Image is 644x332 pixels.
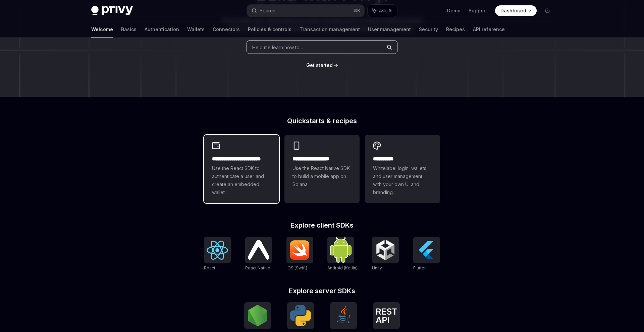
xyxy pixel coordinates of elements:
span: React Native [245,265,270,270]
img: React [207,241,228,260]
img: Unity [375,239,396,261]
a: FlutterFlutter [413,237,440,271]
a: **** **** **** ***Use the React Native SDK to build a mobile app on Solana. [284,135,360,203]
img: iOS (Swift) [289,240,311,260]
span: React [204,265,215,270]
span: Dashboard [500,7,526,14]
div: Search... [260,7,278,15]
img: Python [290,305,311,326]
button: Toggle dark mode [542,5,553,16]
span: Whitelabel login, wallets, and user management with your own UI and branding. [373,164,432,196]
a: User management [368,21,411,37]
a: API reference [473,21,505,37]
img: dark logo [91,6,133,15]
h2: Explore client SDKs [204,222,440,229]
a: Welcome [91,21,113,37]
a: iOS (Swift)iOS (Swift) [286,237,313,271]
a: Support [469,7,487,14]
span: Get started [306,62,333,68]
span: Use the React Native SDK to build a mobile app on Solana. [292,164,352,188]
a: React NativeReact Native [245,237,272,271]
img: Flutter [416,239,437,261]
span: iOS (Swift) [286,265,307,270]
span: Help me learn how to… [252,44,303,51]
a: Dashboard [495,5,537,16]
img: REST API [376,308,397,323]
span: ⌘ K [353,8,360,13]
img: Java [333,305,354,326]
h2: Quickstarts & recipes [204,117,440,124]
a: UnityUnity [372,237,399,271]
a: Wallets [187,21,205,37]
a: Demo [447,7,461,14]
h2: Explore server SDKs [204,287,440,294]
a: Policies & controls [248,21,291,37]
button: Ask AI [368,5,397,17]
span: Use the React SDK to authenticate a user and create an embedded wallet. [212,164,271,196]
a: **** *****Whitelabel login, wallets, and user management with your own UI and branding. [365,135,440,203]
span: Ask AI [379,7,392,14]
a: ReactReact [204,237,231,271]
a: Basics [121,21,137,37]
img: NodeJS [247,305,268,326]
img: Android (Kotlin) [330,237,352,262]
a: Recipes [446,21,465,37]
a: Connectors [213,21,240,37]
a: Security [419,21,438,37]
span: Flutter [413,265,426,270]
button: Search...⌘K [247,5,364,17]
a: Authentication [145,21,179,37]
span: Android (Kotlin) [327,265,358,270]
a: Get started [306,62,333,69]
a: Transaction management [300,21,360,37]
a: Android (Kotlin)Android (Kotlin) [327,237,358,271]
span: Unity [372,265,382,270]
img: React Native [248,240,269,259]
